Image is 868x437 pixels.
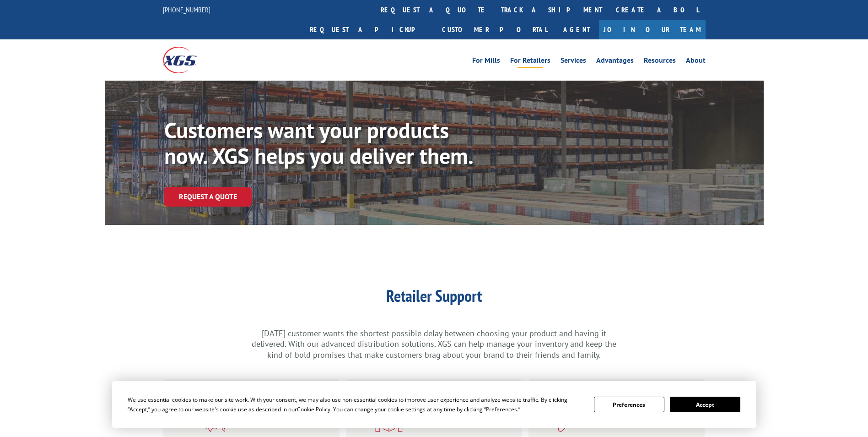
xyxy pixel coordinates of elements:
[163,5,210,14] a: [PHONE_NUMBER]
[594,397,664,412] button: Preferences
[510,57,550,67] a: For Retailers
[164,187,252,207] a: Request a Quote
[554,20,599,39] a: Agent
[251,288,617,309] h1: Retailer Support
[686,57,706,67] a: About
[670,397,740,412] button: Accept
[472,57,500,67] a: For Mills
[303,20,435,39] a: Request a pickup
[596,57,634,67] a: Advantages
[112,381,756,428] div: Cookie Consent Prompt
[164,117,492,169] p: Customers want your products now. XGS helps you deliver them.
[128,395,583,414] div: We use essential cookies to make our site work. With your consent, we may also use non-essential ...
[486,405,517,413] span: Preferences
[561,57,586,67] a: Services
[644,57,676,67] a: Resources
[599,20,706,39] a: Join Our Team
[435,20,554,39] a: Customer Portal
[251,328,617,361] p: [DATE] customer wants the shortest possible delay between choosing your product and having it del...
[297,405,330,413] span: Cookie Policy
